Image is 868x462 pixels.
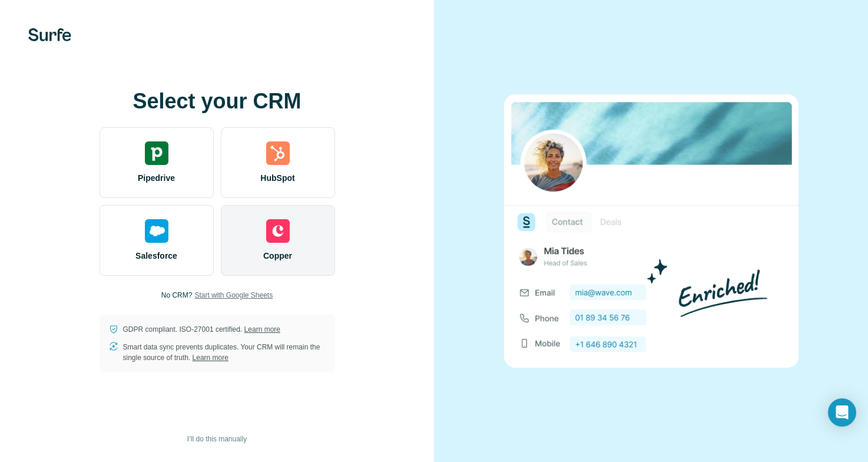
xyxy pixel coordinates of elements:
[138,172,175,184] span: Pipedrive
[135,250,177,262] span: Salesforce
[123,324,280,335] p: GDPR compliant. ISO-27001 certified.
[263,250,292,262] span: Copper
[145,141,168,165] img: pipedrive's logo
[260,172,294,184] span: HubSpot
[266,219,290,243] img: copper's logo
[828,398,856,427] div: Open Intercom Messenger
[161,290,193,301] p: No CRM?
[179,430,255,448] button: I’ll do this manually
[123,342,326,363] p: Smart data sync prevents duplicates. Your CRM will remain the single source of truth.
[187,434,247,444] span: I’ll do this manually
[145,219,168,243] img: salesforce's logo
[100,90,335,113] h1: Select your CRM
[194,290,273,301] button: Start with Google Sheets
[193,354,228,362] a: Learn more
[244,325,280,334] a: Learn more
[28,28,71,41] img: Surfe's logo
[504,94,799,367] img: none image
[266,141,290,165] img: hubspot's logo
